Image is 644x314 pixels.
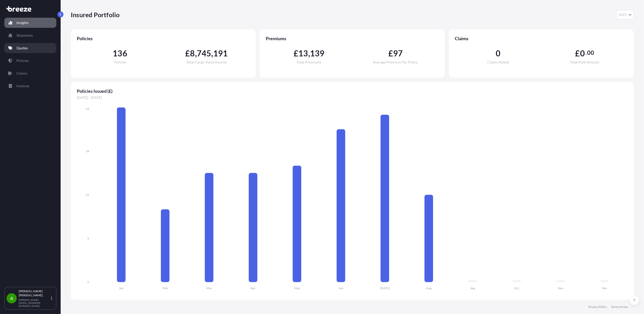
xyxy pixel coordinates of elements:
[602,286,607,290] tspan: Dec
[16,58,29,63] p: Policies
[86,193,89,197] tspan: 12
[87,237,89,240] tspan: 6
[585,51,587,55] span: .
[616,10,634,19] button: Year Selector
[587,51,594,55] span: 00
[380,286,390,290] tspan: [DATE]
[206,286,212,290] tspan: Mar
[558,286,564,290] tspan: Nov
[294,286,300,290] tspan: May
[77,95,628,100] span: [DATE] - [DATE]
[339,286,343,290] tspan: Jun
[4,18,56,28] a: Insights
[77,35,250,41] span: Policies
[16,20,29,25] p: Insights
[16,83,29,88] p: Invoices
[86,107,89,110] tspan: 24
[496,49,500,57] span: 0
[298,49,308,57] span: 13
[393,49,403,57] span: 97
[514,286,519,290] tspan: Oct
[16,33,33,38] p: Shipments
[119,286,124,290] tspan: Jan
[185,49,190,57] span: £
[455,35,628,41] span: Claims
[426,286,432,290] tspan: Aug
[211,49,213,57] span: ,
[266,35,439,41] span: Premiums
[487,60,509,64] span: Claims Raised
[470,286,475,290] tspan: Sep
[373,60,418,64] span: Average Premium Per Policy
[4,43,56,53] a: Quotes
[575,49,580,57] span: £
[19,289,50,297] p: [PERSON_NAME] [PERSON_NAME]
[310,49,325,57] span: 139
[4,68,56,78] a: Claims
[163,286,168,290] tspan: Feb
[250,286,256,290] tspan: Apr
[87,280,89,284] tspan: 0
[588,305,607,309] a: Privacy Policy
[618,12,627,17] span: 2025
[213,49,228,57] span: 191
[294,49,298,57] span: £
[4,30,56,40] a: Shipments
[16,46,28,51] p: Quotes
[186,60,227,64] span: Total Cargo Value Insured
[4,81,56,91] a: Invoices
[16,71,27,76] p: Claims
[114,60,126,64] span: Policies
[190,49,195,57] span: 8
[297,60,321,64] span: Total Premiums
[113,49,127,57] span: 136
[388,49,393,57] span: £
[197,49,211,57] span: 745
[19,298,50,307] p: [PERSON_NAME][EMAIL_ADDRESS][DOMAIN_NAME]
[4,56,56,66] a: Policies
[195,49,197,57] span: ,
[10,296,13,301] span: A
[86,149,89,153] tspan: 18
[77,88,628,94] span: Policies Issued (£)
[580,49,585,57] span: 0
[570,60,599,64] span: Total Paid Amount
[308,49,310,57] span: ,
[71,11,120,19] p: Insured Portfolio
[611,305,628,309] a: Terms of Use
